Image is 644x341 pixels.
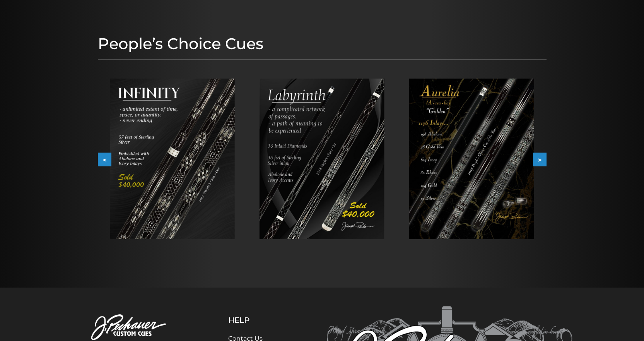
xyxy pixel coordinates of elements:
button: < [98,153,111,166]
button: > [533,153,547,166]
div: Carousel Navigation [98,153,547,166]
h1: People’s Choice Cues [98,34,547,53]
h5: Help [228,315,288,325]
